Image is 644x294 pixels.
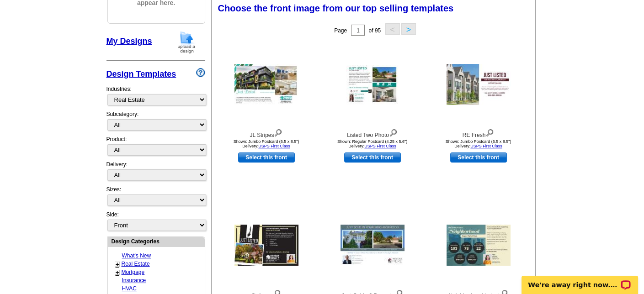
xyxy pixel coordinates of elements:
[368,27,381,34] span: of 95
[106,160,205,185] div: Delivery:
[258,144,290,148] a: USPS First Class
[341,225,404,266] img: Just Sold - 2 Property
[238,152,295,163] a: use this design
[485,127,494,137] img: view design details
[428,127,529,139] div: RE Fresh
[322,127,423,139] div: Listed Two Photo
[122,252,151,259] a: What's New
[116,269,119,276] a: +
[122,285,137,292] a: HVAC
[322,139,423,148] div: Shown: Regular Postcard (4.25 x 5.6") Delivery:
[122,269,145,275] a: Mortgage
[106,110,205,135] div: Subcategory:
[106,185,205,210] div: Sizes:
[364,144,396,148] a: USPS First Class
[106,135,205,160] div: Product:
[428,139,529,148] div: Shown: Jumbo Postcard (5.5 x 8.5") Delivery:
[234,64,298,105] img: JL Stripes
[122,277,146,283] a: Insurance
[196,68,205,77] img: design-wizard-help-icon.png
[122,261,150,267] a: Real Estate
[385,23,400,35] button: <
[106,210,205,232] div: Side:
[234,225,298,266] img: JL Arrow
[106,69,176,79] a: Design Templates
[175,31,198,54] img: upload-design
[334,27,347,34] span: Page
[106,80,205,110] div: Industries:
[447,64,511,105] img: RE Fresh
[344,152,401,163] a: use this design
[216,139,317,148] div: Shown: Jumbo Postcard (5.5 x 8.5") Delivery:
[218,3,454,13] span: Choose the front image from our top selling templates
[108,237,205,246] div: Design Categories
[346,65,399,104] img: Listed Two Photo
[106,37,152,46] a: My Designs
[216,127,317,139] div: JL Stripes
[401,23,416,35] button: >
[450,152,507,163] a: use this design
[470,144,502,148] a: USPS First Class
[274,127,282,137] img: view design details
[389,127,398,137] img: view design details
[116,261,119,268] a: +
[447,225,511,266] img: Neighborhood Latest
[516,265,644,294] iframe: LiveChat chat widget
